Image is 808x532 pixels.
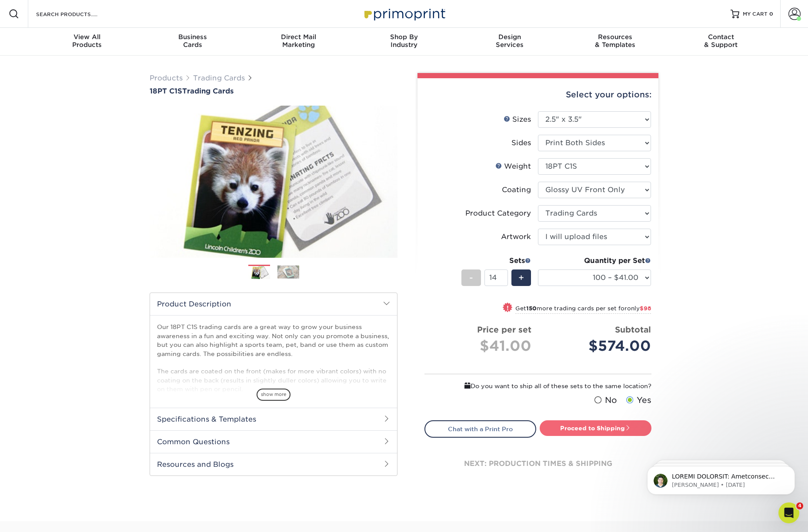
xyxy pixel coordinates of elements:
[477,325,531,334] strong: Price per set
[140,28,246,56] a: BusinessCards
[424,420,536,438] a: Chat with a Print Pro
[140,33,246,49] div: Cards
[668,33,774,41] span: Contact
[150,408,397,430] h2: Specifications & Templates
[627,305,651,312] span: only
[562,33,668,41] span: Resources
[615,325,651,334] strong: Subtotal
[668,28,774,56] a: Contact& Support
[624,394,651,406] label: Yes
[34,33,140,41] span: View All
[562,33,668,49] div: & Templates
[457,33,562,41] span: Design
[277,265,299,279] img: Trading Cards 02
[544,336,651,356] div: $574.00
[431,336,531,356] div: $41.00
[35,9,120,19] input: SEARCH PRODUCTS.....
[351,33,457,49] div: Industry
[351,28,457,56] a: Shop ByIndustry
[424,438,651,490] div: next: production times & shipping
[248,265,270,280] img: Trading Cards 01
[526,305,537,312] strong: 150
[592,394,617,406] label: No
[796,502,803,509] span: 4
[538,256,651,266] div: Quantity per Set
[246,33,351,41] span: Direct Mail
[518,271,524,284] span: +
[150,87,182,95] span: 18PT C1S
[640,305,651,312] span: $98
[769,11,773,17] span: 0
[150,87,397,95] h1: Trading Cards
[465,208,531,219] div: Product Category
[150,87,397,95] a: 18PT C1STrading Cards
[351,33,457,41] span: Shop By
[461,256,531,266] div: Sets
[495,161,531,172] div: Weight
[150,430,397,453] h2: Common Questions
[361,4,447,23] img: Primoprint
[778,502,799,523] iframe: Intercom live chat
[502,185,531,195] div: Coating
[140,33,246,41] span: Business
[424,78,651,111] div: Select your options:
[424,381,651,391] div: Do you want to ship all of these sets to the same location?
[668,33,774,49] div: & Support
[150,293,397,315] h2: Product Description
[157,323,390,393] p: Our 18PT C1S trading cards are a great way to grow your business awareness in a fun and exciting ...
[150,74,183,82] a: Products
[257,389,290,400] span: show more
[150,96,397,267] img: 18PT C1S 01
[562,28,668,56] a: Resources& Templates
[540,420,651,436] a: Proceed to Shipping
[511,138,531,148] div: Sides
[507,303,509,313] span: !
[457,33,562,49] div: Services
[457,28,562,56] a: DesignServices
[634,448,808,509] iframe: Intercom notifications message
[193,74,245,82] a: Trading Cards
[504,114,531,125] div: Sizes
[501,232,531,242] div: Artwork
[469,271,473,284] span: -
[743,10,768,18] span: MY CART
[246,33,351,49] div: Marketing
[246,28,351,56] a: Direct MailMarketing
[515,305,651,314] small: Get more trading cards per set for
[34,28,140,56] a: View AllProducts
[150,453,397,475] h2: Resources and Blogs
[34,33,140,49] div: Products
